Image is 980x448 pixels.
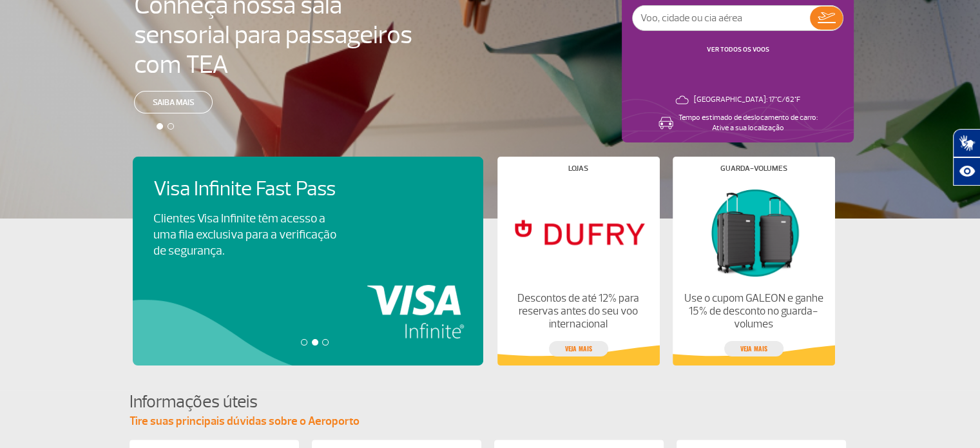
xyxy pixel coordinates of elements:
[683,182,823,282] img: Guarda-volumes
[720,165,787,172] h4: Guarda-volumes
[153,177,358,201] h4: Visa Infinite Fast Pass
[508,292,648,331] p: Descontos de até 12% para reservas antes do seu voo internacional
[683,292,823,331] p: Use o cupom GALEON e ganhe 15% de desconto no guarda-volumes
[568,165,588,172] h4: Lojas
[724,341,783,356] a: veja mais
[633,6,810,30] input: Voo, cidade ou cia aérea
[153,211,336,259] p: Clientes Visa Infinite têm acesso a uma fila exclusiva para a verificação de segurança.
[508,182,648,282] img: Lojas
[130,390,851,414] h4: Informações úteis
[134,91,213,113] a: Saiba mais
[953,129,980,157] button: Abrir tradutor de língua de sinais.
[678,113,818,133] p: Tempo estimado de deslocamento de carro: Ative a sua localização
[153,177,463,259] a: Visa Infinite Fast PassClientes Visa Infinite têm acesso a uma fila exclusiva para a verificação ...
[953,157,980,186] button: Abrir recursos assistivos.
[707,45,769,54] a: VER TODOS OS VOOS
[130,414,851,429] p: Tire suas principais dúvidas sobre o Aeroporto
[703,44,773,55] button: VER TODOS OS VOOS
[694,95,800,105] p: [GEOGRAPHIC_DATA]: 17°C/62°F
[953,129,980,186] div: Plugin de acessibilidade da Hand Talk.
[549,341,608,356] a: veja mais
